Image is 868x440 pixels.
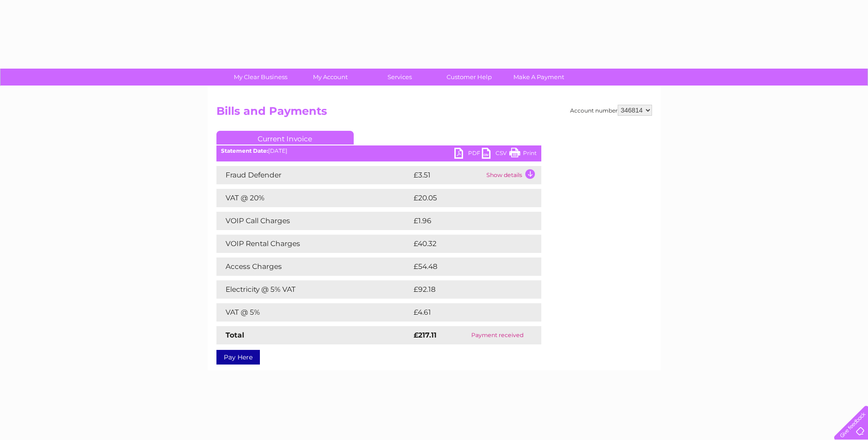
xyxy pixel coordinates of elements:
[411,189,523,207] td: £20.05
[362,69,437,86] a: Services
[411,166,484,184] td: £3.51
[216,235,411,253] td: VOIP Rental Charges
[221,147,268,154] b: Statement Date:
[292,69,368,86] a: My Account
[216,189,411,207] td: VAT @ 20%
[431,69,507,86] a: Customer Help
[454,148,482,161] a: PDF
[223,69,298,86] a: My Clear Business
[453,326,541,344] td: Payment received
[216,258,411,276] td: Access Charges
[216,105,652,122] h2: Bills and Payments
[216,131,354,145] a: Current Invoice
[411,303,519,322] td: £4.61
[414,331,437,339] strong: £217.11
[226,331,244,339] strong: Total
[216,350,260,365] a: Pay Here
[484,166,541,184] td: Show details
[509,148,537,161] a: Print
[411,258,523,276] td: £54.48
[411,280,522,299] td: £92.18
[482,148,509,161] a: CSV
[411,212,519,230] td: £1.96
[216,280,411,299] td: Electricity @ 5% VAT
[570,105,652,116] div: Account number
[216,166,411,184] td: Fraud Defender
[501,69,577,86] a: Make A Payment
[216,148,541,154] div: [DATE]
[216,303,411,322] td: VAT @ 5%
[411,235,523,253] td: £40.32
[216,212,411,230] td: VOIP Call Charges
